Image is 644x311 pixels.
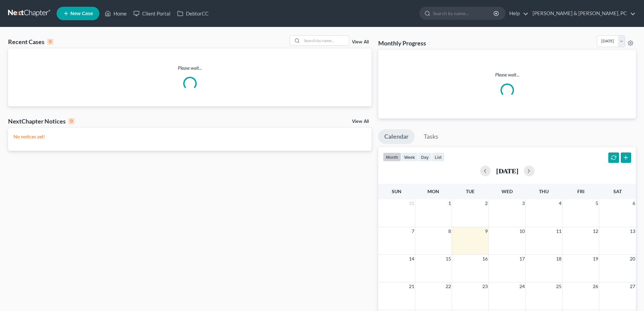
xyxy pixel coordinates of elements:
[592,282,599,290] span: 26
[383,152,401,162] button: month
[496,167,518,174] h2: [DATE]
[592,227,599,235] span: 12
[433,7,494,20] input: Search by name...
[13,133,366,140] p: No notices yet!
[352,119,369,124] a: View All
[448,227,452,235] span: 8
[629,282,636,290] span: 27
[411,227,415,235] span: 7
[519,255,525,263] span: 17
[432,152,445,162] button: list
[484,199,488,207] span: 2
[174,7,212,20] a: DebtorCC
[506,7,528,20] a: Help
[8,38,53,46] div: Recent Cases
[445,282,452,290] span: 22
[555,282,562,290] span: 25
[378,129,415,144] a: Calendar
[629,255,636,263] span: 20
[555,255,562,263] span: 18
[101,7,130,20] a: Home
[502,188,513,194] span: Wed
[482,282,488,290] span: 23
[427,188,439,194] span: Mon
[418,152,432,162] button: day
[519,282,525,290] span: 24
[47,39,53,45] div: 0
[482,255,488,263] span: 16
[577,188,584,194] span: Fri
[408,255,415,263] span: 14
[555,227,562,235] span: 11
[595,199,599,207] span: 5
[629,227,636,235] span: 13
[521,199,525,207] span: 3
[408,199,415,207] span: 31
[392,188,401,194] span: Sun
[613,188,622,194] span: Sat
[8,65,372,71] p: Please wait...
[401,152,418,162] button: week
[519,227,525,235] span: 10
[352,40,369,44] a: View All
[68,118,74,124] div: 0
[418,129,444,144] a: Tasks
[592,255,599,263] span: 19
[445,255,452,263] span: 15
[558,199,562,207] span: 4
[302,36,349,45] input: Search by name...
[484,227,488,235] span: 9
[70,11,93,16] span: New Case
[448,199,452,207] span: 1
[378,39,426,47] h3: Monthly Progress
[632,199,636,207] span: 6
[130,7,174,20] a: Client Portal
[384,71,631,78] p: Please wait...
[8,117,74,125] div: NextChapter Notices
[539,188,549,194] span: Thu
[408,282,415,290] span: 21
[466,188,475,194] span: Tue
[529,7,636,20] a: [PERSON_NAME] & [PERSON_NAME], PC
